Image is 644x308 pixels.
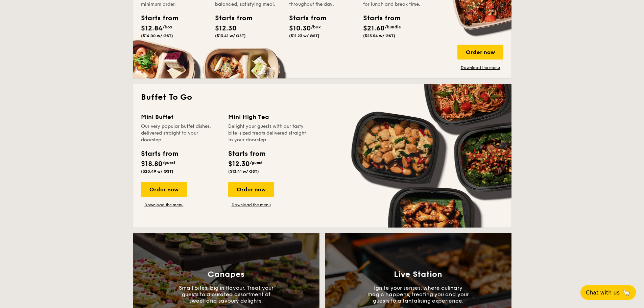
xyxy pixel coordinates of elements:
span: $12.30 [215,24,237,32]
div: Starts from [228,149,265,159]
span: ($13.41 w/ GST) [215,33,246,38]
div: Order now [457,45,503,60]
span: /guest [250,160,263,165]
div: Starts from [141,149,178,159]
div: Starts from [141,13,171,23]
div: Mini Buffet [141,112,220,122]
button: Chat with us🦙 [580,285,636,300]
div: Starts from [215,13,245,23]
span: $12.84 [141,24,163,32]
a: Download the menu [141,202,187,208]
span: /bundle [385,25,401,29]
span: $10.30 [289,24,311,32]
span: /guest [163,160,175,165]
p: Small bites, big in flavour. Treat your guests to a curated assortment of sweet and savoury delig... [175,285,277,304]
p: Ignite your senses, where culinary magic happens, treating you and your guests to a tantalising e... [367,285,469,304]
span: ($20.49 w/ GST) [141,169,173,174]
span: ($11.23 w/ GST) [289,33,319,38]
div: Order now [228,182,274,197]
div: Our very popular buffet dishes, delivered straight to your doorstep. [141,123,220,143]
a: Download the menu [228,202,274,208]
h3: Live Station [394,270,442,279]
span: /box [311,25,321,29]
span: ($23.54 w/ GST) [363,33,395,38]
div: Starts from [289,13,319,23]
div: Starts from [363,13,393,23]
span: Chat with us [586,289,620,296]
div: Order now [141,182,187,197]
span: $18.80 [141,160,163,168]
span: ($14.00 w/ GST) [141,33,173,38]
h3: Canapes [208,270,244,279]
span: 🦙 [622,289,630,297]
span: $21.60 [363,24,385,32]
span: /box [163,25,172,29]
span: $12.30 [228,160,250,168]
div: Mini High Tea [228,112,307,122]
h2: Buffet To Go [141,92,503,103]
a: Download the menu [457,65,503,70]
span: ($13.41 w/ GST) [228,169,259,174]
div: Delight your guests with our tasty bite-sized treats delivered straight to your doorstep. [228,123,307,143]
